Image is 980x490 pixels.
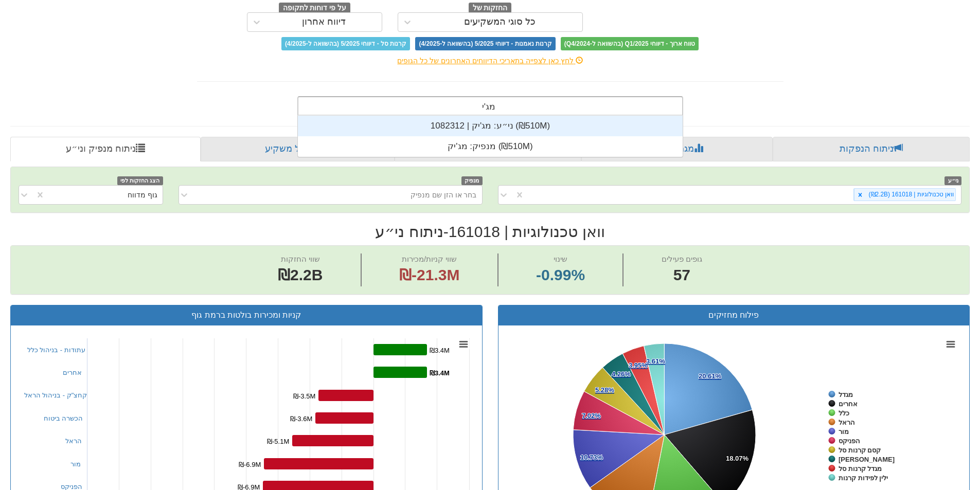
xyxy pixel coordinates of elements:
[267,438,289,445] tspan: ₪-5.1M
[554,255,567,263] span: שינוי
[839,409,849,417] tspan: כלל
[839,391,853,398] tspan: מגדל
[10,223,970,240] h2: וואן טכנולוגיות | 161018 - ניתוח ני״ע
[839,465,882,473] tspan: מגדל קרנות סל
[646,357,665,365] tspan: 3.61%
[839,474,888,482] tspan: ילין לפידות קרנות
[662,255,702,263] span: גופים פעילים
[278,266,323,283] span: ₪2.2B
[65,437,82,445] a: הראל
[839,446,881,454] tspan: קסם קרנות סל
[298,116,683,157] div: grid
[561,37,699,50] span: טווח ארוך - דיווחי Q1/2025 (בהשוואה ל-Q4/2024)
[70,460,81,468] a: מור
[580,453,603,461] tspan: 10.73%
[839,419,855,426] tspan: הראל
[27,346,85,354] a: עתודות - בניהול כלל
[399,266,459,283] span: ₪-21.3M
[726,455,749,462] tspan: 18.07%
[402,255,457,263] span: שווי קניות/מכירות
[298,136,683,157] div: מנפיק: ‏מג'יק ‎(₪510M)‎
[239,461,261,468] tspan: ₪-6.9M
[839,400,858,408] tspan: אחרים
[24,391,87,399] a: קחצ"ק - בניהול הראל
[10,137,201,161] a: ניתוח מנפיק וני״ע
[128,190,157,200] div: גוף מדווח
[464,17,536,27] div: כל סוגי המשקיעים
[699,372,722,380] tspan: 20.61%
[290,415,312,423] tspan: ₪-3.6M
[536,264,585,286] span: -0.99%
[430,347,450,354] tspan: ₪3.4M
[945,176,961,185] span: ני״ע
[302,17,346,27] div: דיווח אחרון
[839,428,849,435] tspan: מור
[582,412,601,420] tspan: 7.02%
[629,361,648,369] tspan: 3.95%
[19,311,474,320] h3: קניות ומכירות בולטות ברמת גוף
[279,3,350,14] span: על פי דוחות לתקופה
[44,414,83,422] a: הכשרה ביטוח
[293,392,315,400] tspan: ₪-3.5M
[506,311,962,320] h3: פילוח מחזיקים
[839,456,895,463] tspan: [PERSON_NAME]
[411,190,477,200] div: בחר או הזן שם מנפיק
[281,255,320,263] span: שווי החזקות
[461,176,483,185] span: מנפיק
[117,176,163,185] span: הצג החזקות לפי
[839,437,860,445] tspan: הפניקס
[281,37,410,50] span: קרנות סל - דיווחי 5/2025 (בהשוואה ל-4/2025)
[201,137,394,161] a: פרופיל משקיע
[612,370,631,378] tspan: 4.26%
[662,264,702,286] span: 57
[595,386,614,394] tspan: 5.28%
[773,137,970,161] a: ניתוח הנפקות
[415,37,555,50] span: קרנות נאמנות - דיווחי 5/2025 (בהשוואה ל-4/2025)
[866,189,955,201] div: וואן טכנולוגיות | 161018 (₪2.2B)
[430,369,450,377] tspan: ₪3.4M
[469,3,512,14] span: החזקות של
[189,56,791,66] div: לחץ כאן לצפייה בתאריכי הדיווחים האחרונים של כל הגופים
[298,116,683,136] div: ני״ע: ‏מג'יק | 1082312 ‎(₪510M)‎
[63,369,82,376] a: אחרים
